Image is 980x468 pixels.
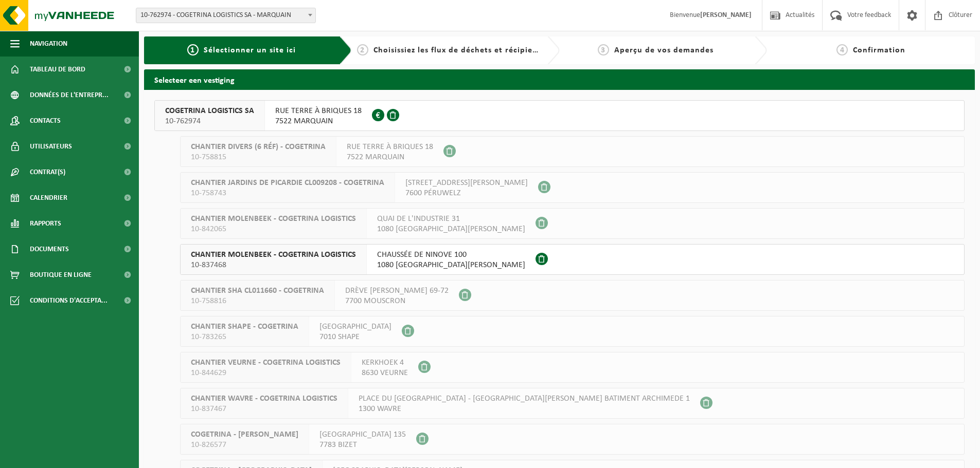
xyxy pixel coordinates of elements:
span: DRÈVE [PERSON_NAME] 69-72 [345,286,449,296]
span: 10-762974 [165,116,254,126]
span: Utilisateurs [30,134,72,159]
span: 10-826577 [191,440,298,450]
span: COGETRINA LOGISTICS SA [165,106,254,116]
span: 7600 PÉRUWELZ [405,188,528,198]
span: 10-758743 [191,188,384,198]
h2: Selecteer een vestiging [144,69,975,89]
span: 10-758815 [191,152,326,162]
strong: [PERSON_NAME] [700,11,752,19]
span: PLACE DU [GEOGRAPHIC_DATA] - [GEOGRAPHIC_DATA][PERSON_NAME] BATIMENT ARCHIMEDE 1 [359,394,690,404]
span: Calendrier [30,185,67,211]
span: CHANTIER SHA CL011660 - COGETRINA [191,286,324,296]
span: CHANTIER MOLENBEEK - COGETRINA LOGISTICS [191,214,356,224]
button: COGETRINA LOGISTICS SA 10-762974 RUE TERRE À BRIQUES 187522 MARQUAIN [154,100,965,131]
span: 7700 MOUSCRON [345,296,449,306]
span: CHANTIER JARDINS DE PICARDIE CL009208 - COGETRINA [191,178,384,188]
span: 7783 BIZET [319,440,406,450]
span: Sélectionner un site ici [204,46,296,54]
span: [GEOGRAPHIC_DATA] [319,322,391,332]
span: KERKHOEK 4 [362,358,408,368]
span: Tableau de bord [30,57,85,82]
span: QUAI DE L'INDUSTRIE 31 [377,214,525,224]
span: [GEOGRAPHIC_DATA] 135 [319,429,406,440]
span: 1080 [GEOGRAPHIC_DATA][PERSON_NAME] [377,224,525,234]
span: RUE TERRE À BRIQUES 18 [275,106,362,116]
span: 7522 MARQUAIN [275,116,362,126]
span: Données de l'entrepr... [30,82,109,108]
span: [STREET_ADDRESS][PERSON_NAME] [405,178,528,188]
span: 7010 SHAPE [319,332,391,342]
span: RUE TERRE À BRIQUES 18 [347,142,433,152]
span: 10-844629 [191,368,341,378]
span: 4 [836,44,848,55]
span: 7522 MARQUAIN [347,152,433,162]
span: CHANTIER MOLENBEEK - COGETRINA LOGISTICS [191,250,356,260]
span: Contrat(s) [30,159,65,185]
span: CHANTIER VEURNE - COGETRINA LOGISTICS [191,358,341,368]
span: 3 [598,44,609,55]
span: 10-762974 - COGETRINA LOGISTICS SA - MARQUAIN [136,8,315,23]
span: 10-837467 [191,404,337,414]
span: 1 [187,44,199,55]
span: Boutique en ligne [30,262,92,288]
span: 8630 VEURNE [362,368,408,378]
span: Contacts [30,108,61,134]
span: 10-837468 [191,260,356,270]
span: CHAUSSÉE DE NINOVE 100 [377,250,525,260]
span: 10-783265 [191,332,298,342]
span: 1080 [GEOGRAPHIC_DATA][PERSON_NAME] [377,260,525,270]
span: CHANTIER WAVRE - COGETRINA LOGISTICS [191,394,337,404]
span: Choisissiez les flux de déchets et récipients [373,46,545,54]
span: CHANTIER SHAPE - COGETRINA [191,322,298,332]
span: Confirmation [853,46,905,54]
span: COGETRINA - [PERSON_NAME] [191,429,298,440]
span: 1300 WAVRE [359,404,690,414]
span: 2 [357,44,368,55]
span: Conditions d'accepta... [30,288,108,313]
span: 10-762974 - COGETRINA LOGISTICS SA - MARQUAIN [136,8,316,23]
span: Aperçu de vos demandes [614,46,714,54]
span: CHANTIER DIVERS (6 RÉF) - COGETRINA [191,142,326,152]
span: Navigation [30,31,67,57]
span: Rapports [30,211,61,236]
span: 10-842065 [191,224,356,234]
button: CHANTIER MOLENBEEK - COGETRINA LOGISTICS 10-837468 CHAUSSÉE DE NINOVE 1001080 [GEOGRAPHIC_DATA][P... [180,244,965,275]
span: Documents [30,236,69,262]
span: 10-758816 [191,296,324,306]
